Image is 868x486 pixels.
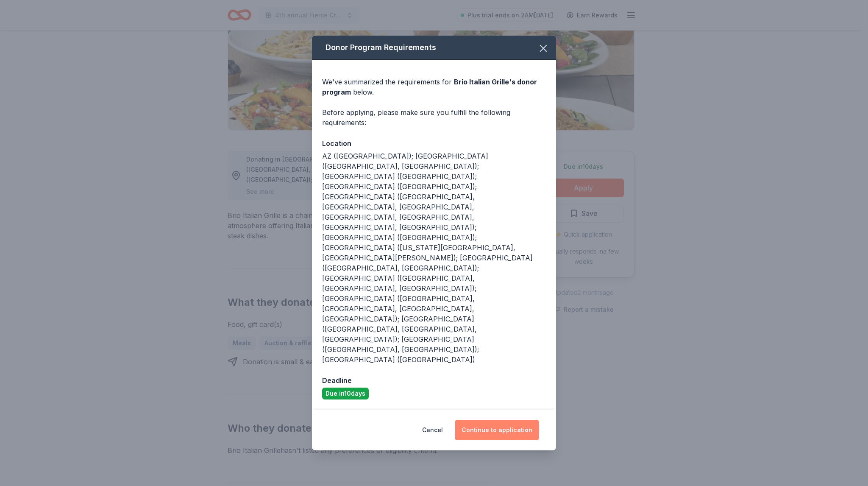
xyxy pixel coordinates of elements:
[312,36,556,60] div: Donor Program Requirements
[455,420,539,440] button: Continue to application
[322,77,546,97] div: We've summarized the requirements for below.
[422,420,443,440] button: Cancel
[322,138,546,149] div: Location
[322,388,369,399] div: Due in 10 days
[322,151,546,365] div: AZ ([GEOGRAPHIC_DATA]); [GEOGRAPHIC_DATA] ([GEOGRAPHIC_DATA], [GEOGRAPHIC_DATA]); [GEOGRAPHIC_DAT...
[322,375,546,386] div: Deadline
[322,107,546,128] div: Before applying, please make sure you fulfill the following requirements:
